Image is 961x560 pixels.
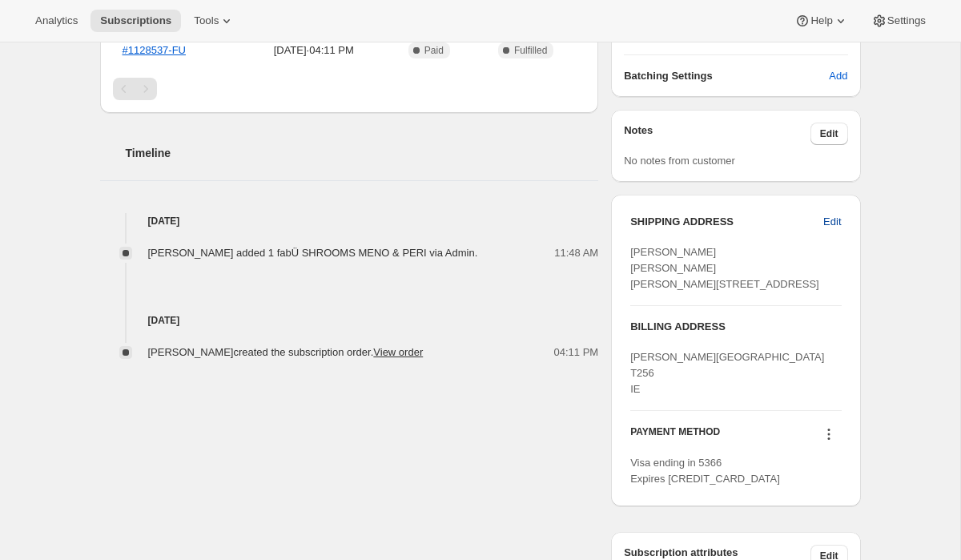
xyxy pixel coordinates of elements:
button: Add [819,63,857,89]
h3: BILLING ADDRESS [630,319,841,335]
h4: [DATE] [100,312,599,328]
h4: [DATE] [100,213,599,229]
span: Edit [823,214,841,230]
button: Tools [184,10,244,32]
span: Help [810,14,832,27]
span: Add [829,68,847,84]
a: #1128537-FU [123,44,187,56]
span: [PERSON_NAME] [PERSON_NAME] [PERSON_NAME][STREET_ADDRESS] [630,246,819,290]
span: Visa ending in 5366 Expires [CREDIT_CARD_DATA] [630,457,780,485]
span: Fulfilled [514,44,547,57]
span: Subscriptions [100,14,171,27]
span: No notes from customer [624,155,735,167]
span: [PERSON_NAME] added 1 fabÜ SHROOMS MENO & PERI via Admin. [148,247,478,259]
span: [DATE] · 04:11 PM [245,42,383,58]
button: Settings [862,10,935,32]
h2: Timeline [126,145,599,161]
span: 11:48 AM [554,245,598,261]
span: Paid [424,44,444,57]
h6: Batching Settings [624,68,829,84]
span: [PERSON_NAME] created the subscription order. [148,346,424,358]
a: View order [373,346,423,358]
nav: Pagination [113,78,586,100]
button: Edit [814,209,850,235]
span: Edit [820,127,838,140]
span: [PERSON_NAME][GEOGRAPHIC_DATA] T256 IE [630,351,824,395]
button: Analytics [26,10,87,32]
button: Subscriptions [90,10,181,32]
span: Settings [887,14,926,27]
span: Tools [194,14,219,27]
button: Help [785,10,858,32]
h3: SHIPPING ADDRESS [630,214,823,230]
h3: Notes [624,123,810,145]
h3: PAYMENT METHOD [630,425,720,447]
button: Edit [810,123,848,145]
span: 04:11 PM [554,344,599,361]
span: Analytics [35,14,78,27]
